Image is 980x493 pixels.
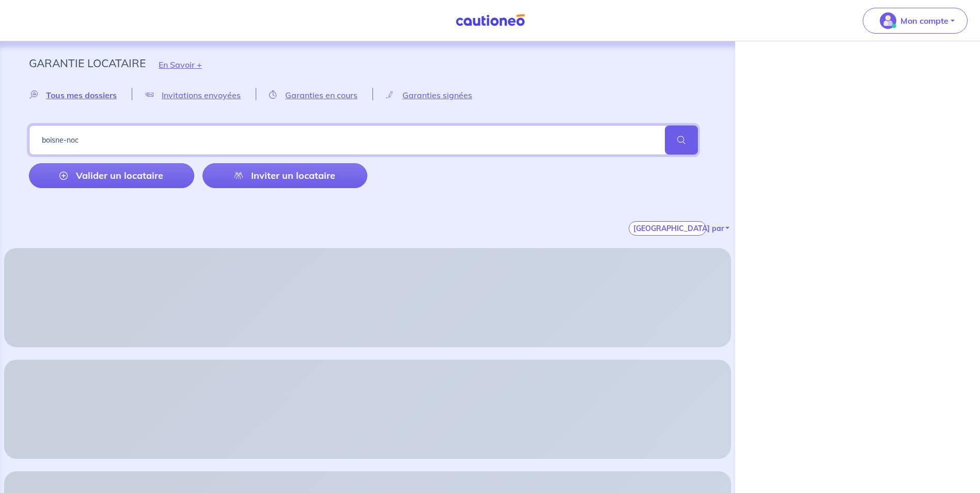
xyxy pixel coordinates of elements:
[162,90,241,100] span: Invitations envoyées
[402,90,472,100] span: Garanties signées
[880,12,896,29] img: illu_account_valid_menu.svg
[900,14,948,27] p: Mon compte
[665,126,698,155] span: search
[46,90,117,100] span: Tous mes dossiers
[452,14,529,27] img: Cautioneo
[29,54,146,72] p: Garantie Locataire
[863,8,968,34] button: illu_account_valid_menu.svgMon compte
[256,90,372,100] a: Garanties en cours
[29,163,194,188] a: Valider un locataire
[132,90,256,100] a: Invitations envoyées
[146,50,215,80] button: En Savoir +
[629,221,706,236] button: [GEOGRAPHIC_DATA] par
[29,90,132,100] a: Tous mes dossiers
[285,90,357,100] span: Garanties en cours
[203,163,368,188] a: Inviter un locataire
[29,125,698,155] input: Rechercher par nom / prénom / mail du locataire
[373,90,487,100] a: Garanties signées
